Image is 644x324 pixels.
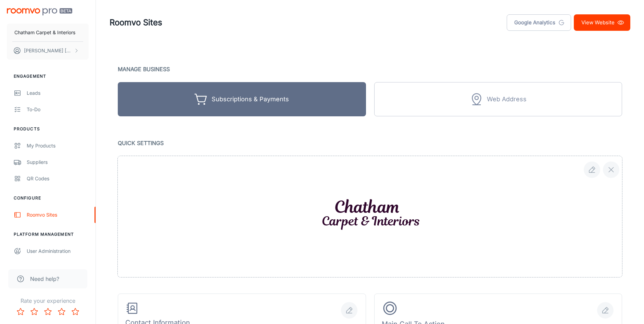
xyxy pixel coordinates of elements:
[27,158,89,166] div: Suppliers
[212,94,289,105] div: Subscriptions & Payments
[27,247,89,255] div: User Administration
[27,211,89,219] div: Roomvo Sites
[487,94,527,105] div: Web Address
[507,14,571,31] a: Google Analytics tracking code can be added using the Custom Code feature on this page
[5,297,90,305] p: Rate your experience
[7,24,89,41] button: Chatham Carpet & Interiors
[27,106,89,113] div: To-do
[110,16,162,29] h1: Roomvo Sites
[118,82,366,116] button: Subscriptions & Payments
[374,82,622,116] div: Unlock with subscription
[14,305,27,319] button: Rate 1 star
[7,42,89,60] button: [PERSON_NAME] [PERSON_NAME]
[55,305,68,319] button: Rate 4 star
[118,138,622,148] p: Quick Settings
[27,175,89,182] div: QR Codes
[14,29,75,36] p: Chatham Carpet & Interiors
[374,82,622,116] button: Web Address
[30,275,59,283] span: Need help?
[27,305,41,319] button: Rate 2 star
[24,47,72,54] p: [PERSON_NAME] [PERSON_NAME]
[574,14,630,31] a: View Website
[118,64,622,74] p: Manage Business
[7,8,72,15] img: Roomvo PRO Beta
[307,190,433,244] img: file preview
[27,89,89,97] div: Leads
[68,305,82,319] button: Rate 5 star
[41,305,55,319] button: Rate 3 star
[27,142,89,150] div: My Products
